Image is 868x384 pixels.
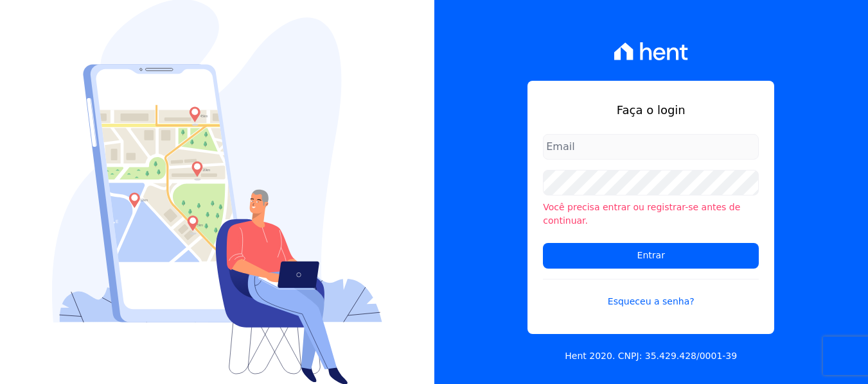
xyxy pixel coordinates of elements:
p: Hent 2020. CNPJ: 35.429.428/0001-39 [565,349,737,363]
a: Esqueceu a senha? [543,279,759,308]
input: Entrar [543,243,759,269]
input: Email [543,134,759,160]
li: Você precisa entrar ou registrar-se antes de continuar. [543,201,759,228]
h1: Faça o login [543,101,759,119]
